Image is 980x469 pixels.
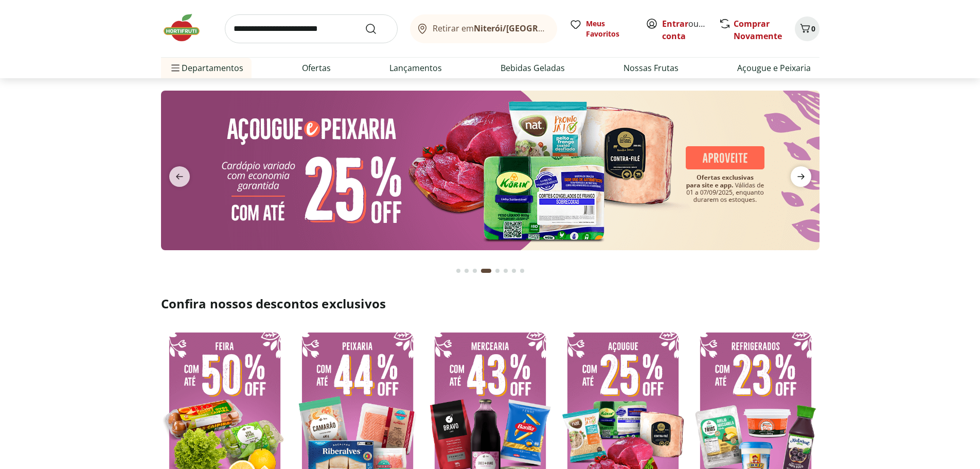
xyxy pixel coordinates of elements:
button: Current page from fs-carousel [479,258,493,283]
button: previous [161,166,198,187]
a: Lançamentos [389,62,442,74]
span: Retirar em [433,24,546,33]
a: Comprar Novamente [734,18,782,42]
button: Submit Search [365,23,389,35]
button: Go to page 7 from fs-carousel [510,258,518,283]
span: Meus Favoritos [586,19,633,39]
b: Niterói/[GEOGRAPHIC_DATA] [474,23,591,34]
button: Carrinho [795,16,819,41]
button: Go to page 5 from fs-carousel [493,258,502,283]
button: next [782,166,819,187]
button: Go to page 2 from fs-carousel [462,258,471,283]
a: Açougue e Peixaria [737,62,811,74]
button: Menu [169,56,182,80]
a: Ofertas [302,62,331,74]
button: Go to page 6 from fs-carousel [502,258,510,283]
button: Go to page 1 from fs-carousel [454,258,462,283]
a: Meus Favoritos [569,19,633,39]
img: açougue [161,91,819,250]
span: Departamentos [169,56,243,80]
a: Criar conta [662,18,719,42]
a: Nossas Frutas [623,62,679,74]
span: ou [662,18,708,42]
a: Entrar [662,18,688,29]
button: Go to page 3 from fs-carousel [471,258,479,283]
span: 0 [811,24,815,33]
h2: Confira nossos descontos exclusivos [161,296,819,312]
button: Go to page 8 from fs-carousel [518,258,526,283]
button: Retirar emNiterói/[GEOGRAPHIC_DATA] [410,14,557,43]
img: Hortifruti [161,12,212,43]
a: Bebidas Geladas [501,62,565,74]
input: search [225,14,398,43]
